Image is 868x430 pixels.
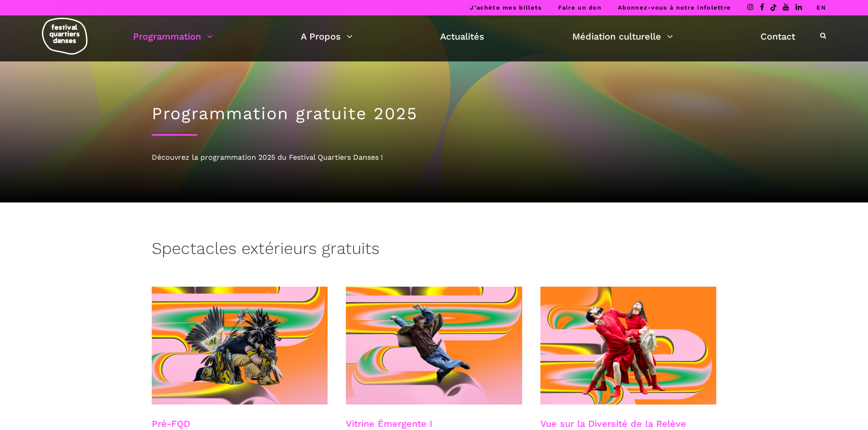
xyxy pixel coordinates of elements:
[470,4,542,11] a: J’achète mes billets
[301,29,353,44] a: A Propos
[817,4,826,11] a: EN
[558,4,601,11] a: Faire un don
[760,29,795,44] a: Contact
[440,29,484,44] a: Actualités
[572,29,673,44] a: Médiation culturelle
[152,152,717,163] div: Découvrez la programmation 2025 du Festival Quartiers Danses !
[152,239,380,262] h3: Spectacles extérieurs gratuits
[618,4,731,11] a: Abonnez-vous à notre infolettre
[152,104,717,124] h1: Programmation gratuite 2025
[133,29,213,44] a: Programmation
[42,18,87,55] img: logo-fqd-med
